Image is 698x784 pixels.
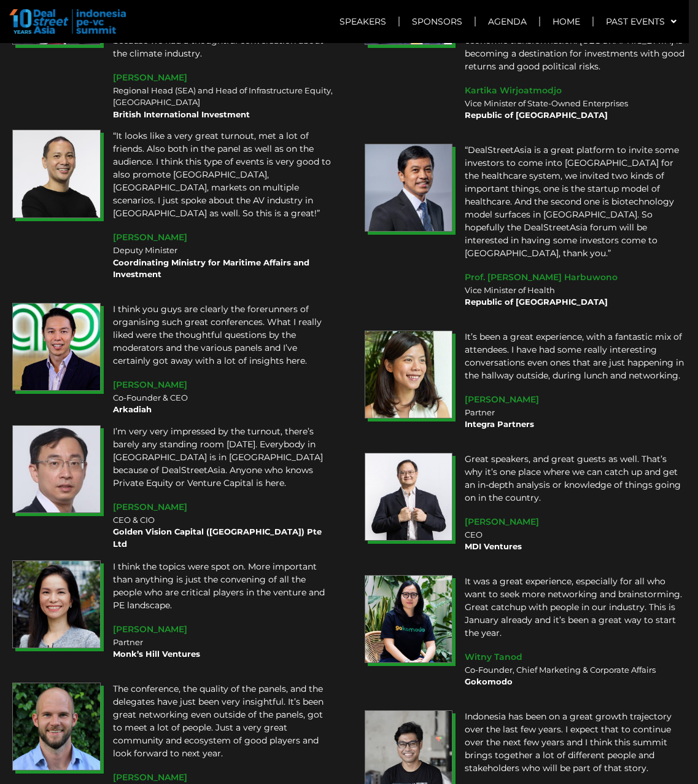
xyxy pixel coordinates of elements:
p: I’m very very impressed by the turnout, there’s barely any standing room [DATE]. Everybody in [GE... [113,425,334,490]
span: [PERSON_NAME] [113,624,187,635]
img: witny tanod [365,575,453,664]
img: Jared Baragar [12,683,101,771]
div: Co-Founder & CEO [113,392,334,416]
div: Vice Minister of State-Owned Enterprises [465,98,686,122]
span: Kartika Wirjoatmodjo [465,85,562,96]
b: British International Investment [113,109,250,119]
div: Vice Minister of Health [465,284,686,308]
span: Witny Tanod [465,651,522,662]
b: Coordinating Ministry for Maritime Affairs and Investment [113,257,309,280]
img: Susli Lie, Venture Partner [12,560,101,649]
img: Prof. dr. Dante Saksono Harbuwono, Sp.PD., Ph.D. [365,144,453,232]
img: Donald Wihardja [365,453,453,541]
p: I think the topics were spot on. More important than anything is just the convening of all the pe... [113,560,334,612]
span: [PERSON_NAME] [113,379,187,390]
div: Partner [113,637,334,661]
div: Regional Head (SEA) and Head of Infrastructure Equity, [GEOGRAPHIC_DATA] [113,85,334,121]
p: It was a great experience, especially for all who want to seek more networking and brainstorming.... [465,575,686,640]
span: [PERSON_NAME] [113,232,187,243]
p: Great speakers, and great guests as well. That’s why it’s one place where we can catch up and get... [465,453,686,504]
a: Sponsors [400,7,475,36]
b: Republic of [GEOGRAPHIC_DATA] [465,110,608,120]
b: MDI Ventures [465,541,522,551]
span: [PERSON_NAME] [113,72,187,83]
div: CEO [465,529,686,553]
span: Prof. [PERSON_NAME] Harbuwono [465,272,618,283]
p: It’s been a great experience, with a fantastic mix of attendees. I have had some really interesti... [465,331,686,382]
img: Jennifer Ho [365,331,453,419]
p: The conference, the quality of the panels, and the delegates have just been very insightful. It’s... [113,683,334,760]
span: [PERSON_NAME] [113,501,187,512]
p: I think you guys are clearly the forerunners of organising such great conferences. What I really ... [113,303,334,367]
b: Arkadiah [113,404,152,414]
p: Indonesia has been on a great growth trajectory over the last few years. I expect that to continu... [465,710,686,775]
img: Reuben Lai [12,303,101,391]
b: Monk’s Hill Ventures [113,649,200,659]
a: Past Events [594,7,689,36]
a: Home [540,7,592,36]
a: Agenda [476,7,539,36]
span: [PERSON_NAME] [465,394,539,405]
img: Sean Low [12,425,101,514]
b: Golden Vision Capital ([GEOGRAPHIC_DATA]) Pte Ltd [113,527,322,549]
p: “DealStreetAsia is a great platform to invite some investors to come into [GEOGRAPHIC_DATA] for t... [465,144,686,260]
div: Co-Founder, Chief Marketing & Corporate Affairs [465,664,686,688]
b: Gokomodo [465,676,513,686]
b: Republic of [GEOGRAPHIC_DATA] [465,297,608,307]
div: CEO & CIO [113,514,334,551]
p: “It looks like a very great turnout, met a lot of friends. Also both in the panel as well as on t... [113,130,334,220]
span: [PERSON_NAME] [465,516,539,527]
div: Partner [465,407,686,431]
div: Deputy Minister [113,245,334,281]
img: Rachmat Kaimuddin [12,130,101,218]
b: Integra Partners [465,419,534,429]
a: Speakers [327,7,398,36]
span: [PERSON_NAME] [113,772,187,783]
